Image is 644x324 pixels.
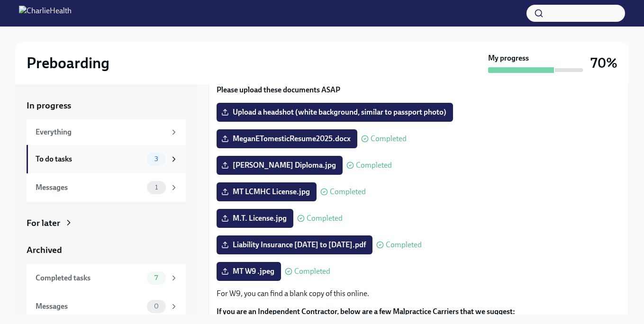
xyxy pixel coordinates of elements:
a: In progress [27,99,186,112]
span: MeganETomesticResume2025.docx [223,134,351,144]
span: 3 [149,155,164,162]
div: Completed tasks [36,273,143,283]
span: Completed [356,162,392,169]
a: To do tasks3 [27,145,186,173]
label: Upload a headshot (white background, similar to passport photo) [217,103,453,122]
a: Archived [27,244,186,256]
span: M.T. License.jpg [223,214,287,223]
a: Messages1 [27,173,186,202]
span: Completed [330,188,366,196]
div: For later [27,217,60,229]
a: Messages0 [27,292,186,321]
span: MT LCMHC License.jpg [223,187,310,197]
span: MT W9 .jpeg [223,267,274,276]
strong: My progress [488,53,529,63]
h2: Preboarding [27,54,109,72]
label: MeganETomesticResume2025.docx [217,129,357,148]
span: Completed [294,268,330,275]
span: Completed [386,241,422,249]
img: CharlieHealth [19,6,72,21]
span: 0 [148,303,164,310]
span: Upload a headshot (white background, similar to passport photo) [223,108,446,117]
label: Liability Insurance [DATE] to [DATE].pdf [217,235,372,254]
div: Messages [36,182,143,193]
a: Completed tasks7 [27,264,186,292]
label: MT LCMHC License.jpg [217,182,317,201]
label: [PERSON_NAME] Diploma.jpg [217,156,343,175]
div: Messages [36,301,143,312]
span: 7 [149,274,163,281]
span: 1 [149,184,163,191]
span: [PERSON_NAME] Diploma.jpg [223,161,336,170]
span: Completed [307,215,343,222]
label: MT W9 .jpeg [217,262,281,281]
a: For later [27,217,186,229]
h3: 70% [590,54,617,72]
span: Liability Insurance [DATE] to [DATE].pdf [223,240,366,250]
strong: If you are an Independent Contractor, below are a few Malpractice Carriers that we suggest: [217,307,515,316]
label: M.T. License.jpg [217,209,293,228]
strong: Please upload these documents ASAP [217,85,340,94]
div: To do tasks [36,154,143,164]
div: Everything [36,127,166,137]
p: For W9, you can find a blank copy of this online. [217,288,621,299]
a: Everything [27,119,186,145]
span: Completed [371,135,407,143]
